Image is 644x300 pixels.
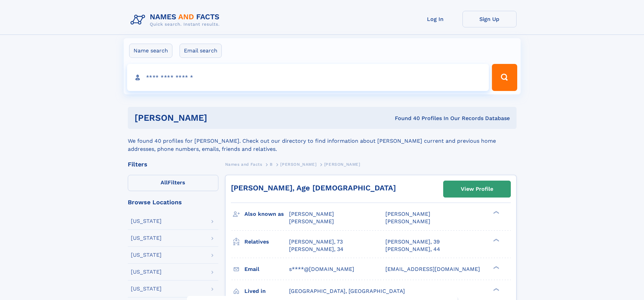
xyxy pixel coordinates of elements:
div: [US_STATE] [131,218,162,224]
h3: Email [244,263,289,275]
label: Name search [129,44,172,58]
div: [US_STATE] [131,286,162,292]
a: Log In [408,11,462,27]
div: ❯ [492,287,500,292]
input: search input [127,64,489,91]
div: ❯ [492,265,500,270]
div: ❯ [492,210,500,215]
span: [PERSON_NAME] [385,218,430,225]
h3: Relatives [244,236,289,248]
span: [PERSON_NAME] [289,218,334,225]
span: [PERSON_NAME] [385,211,430,217]
div: Browse Locations [128,199,218,205]
button: Search Button [492,64,517,91]
a: [PERSON_NAME] [280,160,316,168]
span: B [270,162,273,167]
a: Sign Up [462,11,517,27]
img: Logo Names and Facts [128,11,225,29]
h1: [PERSON_NAME] [135,114,301,122]
span: [EMAIL_ADDRESS][DOMAIN_NAME] [385,266,480,272]
a: [PERSON_NAME], 73 [289,238,343,246]
span: [PERSON_NAME] [324,162,360,167]
a: [PERSON_NAME], 44 [385,246,440,253]
div: Filters [128,161,218,167]
span: [PERSON_NAME] [280,162,316,167]
div: ❯ [492,238,500,242]
a: [PERSON_NAME], 34 [289,246,343,253]
div: We found 40 profiles for [PERSON_NAME]. Check out our directory to find information about [PERSON... [128,129,517,153]
a: [PERSON_NAME], 39 [385,238,440,246]
label: Filters [128,175,218,191]
a: Names and Facts [225,160,262,168]
a: [PERSON_NAME], Age [DEMOGRAPHIC_DATA] [231,184,396,192]
div: [US_STATE] [131,269,162,275]
span: [PERSON_NAME] [289,211,334,217]
h3: Lived in [244,285,289,297]
div: [US_STATE] [131,252,162,258]
span: [GEOGRAPHIC_DATA], [GEOGRAPHIC_DATA] [289,288,405,294]
div: [US_STATE] [131,235,162,241]
span: All [161,179,168,186]
h3: Also known as [244,208,289,220]
label: Email search [180,44,222,58]
a: View Profile [444,181,510,197]
div: View Profile [461,181,493,197]
a: B [270,160,273,168]
div: Found 40 Profiles In Our Records Database [301,115,510,122]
